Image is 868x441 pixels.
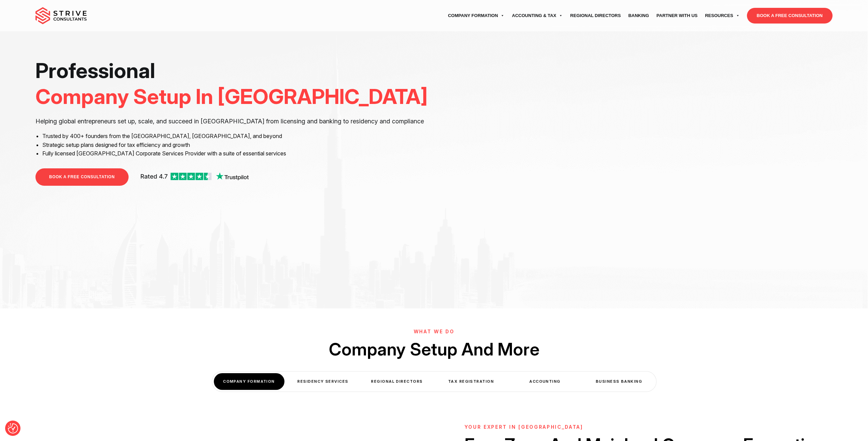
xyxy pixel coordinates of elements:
[439,58,833,279] iframe: <br />
[288,373,358,390] div: Residency Services
[35,116,429,126] p: Helping global entrepreneurs set up, scale, and succeed in [GEOGRAPHIC_DATA] from licensing and b...
[465,424,838,430] h6: YOUR EXPERT IN [GEOGRAPHIC_DATA]
[42,141,429,150] li: Strategic setup plans designed for tax efficiency and growth
[624,6,653,25] a: Banking
[584,373,654,390] div: Business Banking
[8,423,18,434] img: Revisit consent button
[8,423,18,434] button: Consent Preferences
[653,6,701,25] a: Partner with Us
[567,6,624,25] a: Regional Directors
[362,373,432,390] div: Regional Directors
[35,58,429,109] h1: Professional
[35,168,128,186] a: BOOK A FREE CONSULTATION
[42,132,429,141] li: Trusted by 400+ founders from the [GEOGRAPHIC_DATA], [GEOGRAPHIC_DATA], and beyond
[444,6,508,25] a: Company Formation
[510,373,580,390] div: Accounting
[214,373,284,390] div: COMPANY FORMATION
[701,6,743,25] a: Resources
[436,373,506,390] div: Tax Registration
[508,6,567,25] a: Accounting & Tax
[747,8,833,24] a: BOOK A FREE CONSULTATION
[35,7,87,24] img: main-logo.svg
[42,149,429,158] li: Fully licensed [GEOGRAPHIC_DATA] Corporate Services Provider with a suite of essential services
[35,84,428,109] span: Company Setup In [GEOGRAPHIC_DATA]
